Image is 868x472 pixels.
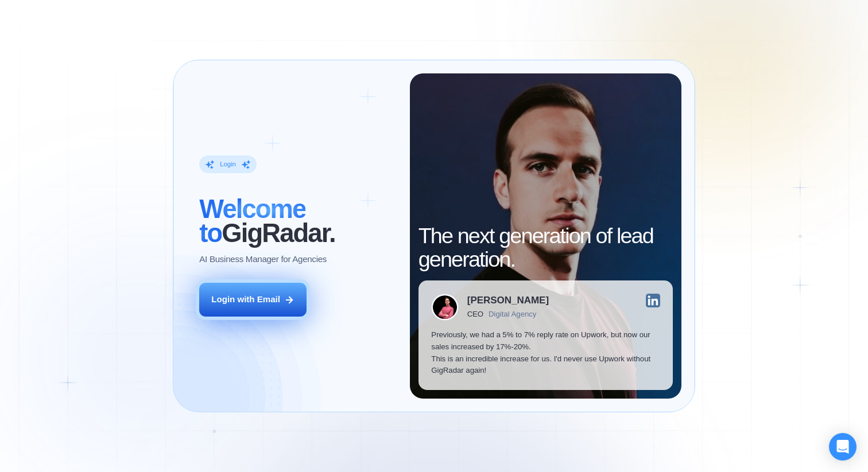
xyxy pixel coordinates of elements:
[211,294,280,306] div: Login with Email
[431,329,660,377] p: Previously, we had a 5% to 7% reply rate on Upwork, but now our sales increased by 17%-20%. This ...
[467,310,483,318] div: CEO
[418,224,673,272] h2: The next generation of lead generation.
[489,310,536,318] div: Digital Agency
[467,295,549,305] div: [PERSON_NAME]
[199,253,327,266] p: AI Business Manager for Agencies
[199,197,397,245] h2: ‍ GigRadar.
[199,283,307,317] button: Login with Email
[199,194,305,248] span: Welcome to
[220,160,236,169] div: Login
[829,433,857,461] div: Open Intercom Messenger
